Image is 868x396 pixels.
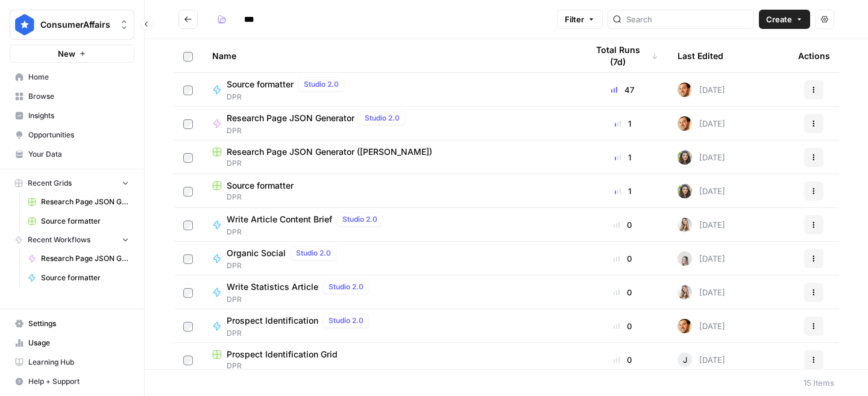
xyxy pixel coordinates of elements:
[678,184,725,198] div: [DATE]
[227,315,318,327] span: Prospect Identification
[683,354,687,366] span: J
[759,10,810,29] button: Create
[28,357,129,368] span: Learning Hub
[678,83,692,97] img: 7dkj40nmz46gsh6f912s7bk0kz0q
[329,281,363,292] span: Studio 2.0
[41,253,129,264] span: Research Page JSON Generator
[212,146,568,169] a: Research Page JSON Generator ([PERSON_NAME])DPR
[678,251,692,266] img: ur1zthrg86n58a5t7pu5nb1lg2cg
[227,328,374,339] span: DPR
[678,116,692,131] img: 7dkj40nmz46gsh6f912s7bk0kz0q
[10,45,134,63] button: New
[804,377,834,389] div: 15 Items
[227,213,332,225] span: Write Article Content Brief
[678,184,692,198] img: 6mihlqu5uniej3b1t3326lbd0z67
[22,249,134,268] a: Research Page JSON Generator
[587,219,658,231] div: 0
[10,231,134,249] button: Recent Workflows
[587,84,658,96] div: 47
[10,145,134,164] a: Your Data
[10,353,134,372] a: Learning Hub
[227,294,374,305] span: DPR
[10,372,134,391] button: Help + Support
[28,110,129,121] span: Insights
[678,150,725,165] div: [DATE]
[227,112,354,124] span: Research Page JSON Generator
[28,72,129,83] span: Home
[14,14,36,36] img: ConsumerAffairs Logo
[212,77,568,102] a: Source formatterStudio 2.0DPR
[28,318,129,329] span: Settings
[587,253,658,265] div: 0
[798,39,830,72] div: Actions
[678,353,725,367] div: [DATE]
[678,285,725,300] div: [DATE]
[10,68,134,87] a: Home
[212,280,568,305] a: Write Statistics ArticleStudio 2.0DPR
[227,281,318,293] span: Write Statistics Article
[587,39,658,72] div: Total Runs (7d)
[10,106,134,125] a: Insights
[40,19,113,31] span: ConsumerAffairs
[212,212,568,237] a: Write Article Content BriefStudio 2.0DPR
[678,251,725,266] div: [DATE]
[28,376,129,387] span: Help + Support
[41,272,129,283] span: Source formatter
[587,185,658,197] div: 1
[10,125,134,145] a: Opportunities
[212,180,568,203] a: Source formatterDPR
[565,13,584,25] span: Filter
[212,313,568,339] a: Prospect IdentificationStudio 2.0DPR
[587,320,658,332] div: 0
[212,158,568,169] span: DPR
[678,285,692,300] img: 6lzcvtqrom6glnstmpsj9w10zs8o
[227,247,286,259] span: Organic Social
[212,360,568,371] span: DPR
[678,83,725,97] div: [DATE]
[178,10,198,29] button: Go back
[22,192,134,212] a: Research Page JSON Generator ([PERSON_NAME])
[587,118,658,130] div: 1
[678,319,725,333] div: [DATE]
[28,91,129,102] span: Browse
[212,246,568,271] a: Organic SocialStudio 2.0DPR
[678,150,692,165] img: 6mihlqu5uniej3b1t3326lbd0z67
[678,39,723,72] div: Last Edited
[212,111,568,136] a: Research Page JSON GeneratorStudio 2.0DPR
[212,348,568,371] a: Prospect Identification GridDPR
[678,319,692,333] img: 7dkj40nmz46gsh6f912s7bk0kz0q
[678,218,692,232] img: 6lzcvtqrom6glnstmpsj9w10zs8o
[296,248,331,259] span: Studio 2.0
[678,116,725,131] div: [DATE]
[227,78,294,90] span: Source formatter
[227,348,338,360] span: Prospect Identification Grid
[212,192,568,203] span: DPR
[10,10,134,40] button: Workspace: ConsumerAffairs
[227,180,294,192] span: Source formatter
[28,338,129,348] span: Usage
[22,212,134,231] a: Source formatter
[41,196,129,207] span: Research Page JSON Generator ([PERSON_NAME])
[304,79,339,90] span: Studio 2.0
[365,113,400,124] span: Studio 2.0
[557,10,603,29] button: Filter
[22,268,134,288] a: Source formatter
[342,214,377,225] span: Studio 2.0
[766,13,792,25] span: Create
[587,286,658,298] div: 0
[587,151,658,163] div: 1
[227,146,432,158] span: Research Page JSON Generator ([PERSON_NAME])
[41,216,129,227] span: Source formatter
[10,87,134,106] a: Browse
[227,92,349,102] span: DPR
[10,314,134,333] a: Settings
[678,218,725,232] div: [DATE]
[28,130,129,140] span: Opportunities
[10,174,134,192] button: Recent Grids
[28,149,129,160] span: Your Data
[227,260,341,271] span: DPR
[329,315,363,326] span: Studio 2.0
[28,178,72,189] span: Recent Grids
[10,333,134,353] a: Usage
[626,13,749,25] input: Search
